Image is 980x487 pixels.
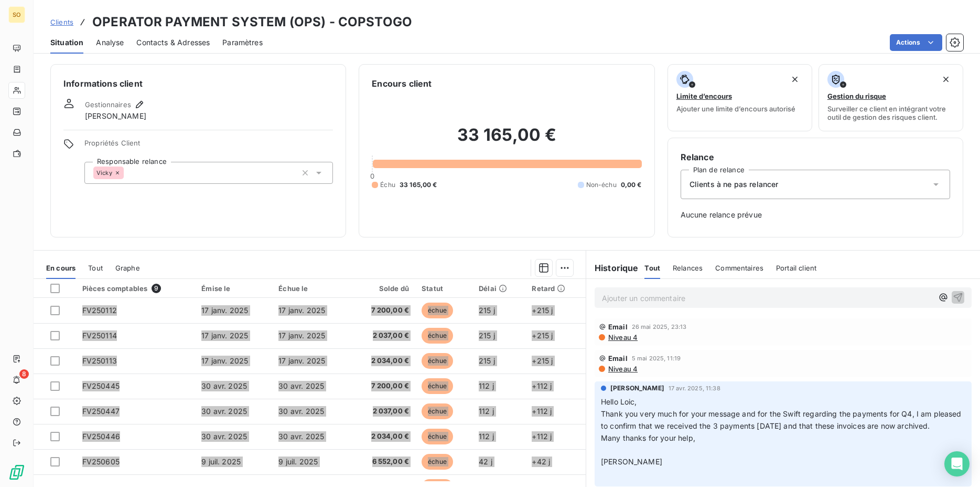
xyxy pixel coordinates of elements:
span: 30 avr. 2025 [201,407,247,416]
div: Open Intercom Messenger [944,451,970,476]
input: Ajouter une valeur [124,168,132,178]
span: Gestion du risque [827,92,886,100]
h6: Relance [681,151,950,163]
span: 17 avr. 2025, 11:38 [669,385,720,391]
span: échue [422,403,453,419]
span: 17 janv. 2025 [201,356,248,365]
span: échue [422,353,453,369]
span: FV250114 [82,331,117,340]
span: 2 034,00 € [356,431,409,442]
div: Émise le [201,284,266,293]
span: 26 mai 2025, 23:13 [632,324,687,330]
span: +112 j [532,407,552,416]
button: Actions [890,34,942,51]
span: FV250605 [82,457,120,466]
div: Solde dû [356,284,409,293]
span: +215 j [532,331,553,340]
span: 5 mai 2025, 11:19 [632,355,681,361]
span: FV250113 [82,356,117,365]
span: Hello Loic, [601,397,637,406]
span: 17 janv. 2025 [278,306,325,315]
span: 6 552,00 € [356,457,409,467]
span: Vicky [96,170,112,176]
div: Pièces comptables [82,284,189,293]
span: Email [608,323,628,331]
span: +215 j [532,306,553,315]
span: Relances [673,264,703,272]
span: 215 j [479,356,495,365]
div: Délai [479,284,519,293]
span: Situation [50,37,83,48]
span: 0 [370,172,374,180]
span: 30 avr. 2025 [278,381,324,390]
span: Tout [88,264,103,272]
span: 2 037,00 € [356,406,409,417]
span: Aucune relance prévue [681,210,950,220]
span: +215 j [532,356,553,365]
span: Niveau 4 [607,333,638,341]
div: Échue le [278,284,343,293]
span: 42 j [479,457,492,466]
h6: Informations client [63,77,333,90]
span: Contacts & Adresses [136,37,210,48]
span: 2 034,00 € [356,356,409,366]
span: 30 avr. 2025 [201,381,247,390]
h2: 33 165,00 € [372,125,641,156]
span: FV250446 [82,432,120,441]
span: 112 j [479,381,494,390]
span: échue [422,429,453,444]
span: FV250445 [82,381,120,390]
span: 9 juil. 2025 [201,457,241,466]
span: échue [422,303,453,318]
div: SO [8,6,25,23]
span: 215 j [479,306,495,315]
span: 215 j [479,331,495,340]
span: +112 j [532,432,552,441]
span: Surveiller ce client en intégrant votre outil de gestion des risques client. [827,105,954,121]
span: Graphe [115,264,140,272]
h6: Historique [586,262,639,274]
span: 30 avr. 2025 [278,432,324,441]
span: Thank you very much for your message and for the Swift regarding the payments for Q4, I am please... [601,409,964,430]
span: Propriétés Client [84,139,333,153]
a: Clients [50,17,73,27]
span: +42 j [532,457,550,466]
span: 33 165,00 € [400,180,437,190]
span: 0,00 € [621,180,642,190]
span: Clients à ne pas relancer [690,179,779,190]
img: Logo LeanPay [8,464,25,481]
span: [PERSON_NAME] [601,457,662,466]
span: 17 janv. 2025 [201,306,248,315]
span: Ajouter une limite d’encours autorisé [676,105,795,113]
span: 17 janv. 2025 [278,331,325,340]
span: FV250112 [82,306,117,315]
span: Gestionnaires [85,100,131,109]
span: Commentaires [715,264,763,272]
span: Email [608,354,628,362]
span: 112 j [479,407,494,416]
span: 17 janv. 2025 [278,356,325,365]
span: Clients [50,18,73,26]
span: Limite d’encours [676,92,732,100]
h3: OPERATOR PAYMENT SYSTEM (OPS) - COPSTOGO [92,13,412,32]
span: échue [422,328,453,344]
span: Portail client [776,264,816,272]
span: 17 janv. 2025 [201,331,248,340]
span: [PERSON_NAME] [610,384,664,393]
h6: Encours client [372,77,432,90]
span: Many thanks for your help, [601,433,695,442]
span: Non-échu [586,180,617,190]
span: 30 avr. 2025 [201,432,247,441]
span: 30 avr. 2025 [278,407,324,416]
span: Échu [380,180,395,190]
span: [PERSON_NAME] [85,111,146,121]
span: échue [422,454,453,470]
span: FV250447 [82,407,120,416]
button: Gestion du risqueSurveiller ce client en intégrant votre outil de gestion des risques client. [819,64,963,131]
button: Limite d’encoursAjouter une limite d’encours autorisé [667,64,812,131]
span: 8 [19,369,29,379]
div: Retard [532,284,579,293]
span: Niveau 4 [607,365,638,373]
span: Tout [644,264,660,272]
span: 9 juil. 2025 [278,457,318,466]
